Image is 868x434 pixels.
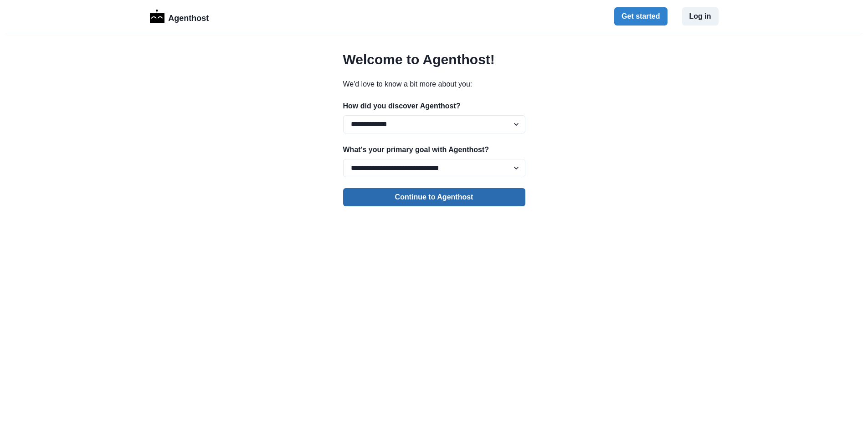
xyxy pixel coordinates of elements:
[682,7,719,26] button: Log in
[343,79,525,90] p: We'd love to know a bit more about you:
[168,9,209,25] p: Agenthost
[343,188,525,206] button: Continue to Agenthost
[614,7,667,26] button: Get started
[343,51,525,68] h2: Welcome to Agenthost!
[150,10,165,23] img: Logo
[343,101,525,112] p: How did you discover Agenthost?
[343,144,525,155] p: What's your primary goal with Agenthost?
[150,9,209,25] a: LogoAgenthost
